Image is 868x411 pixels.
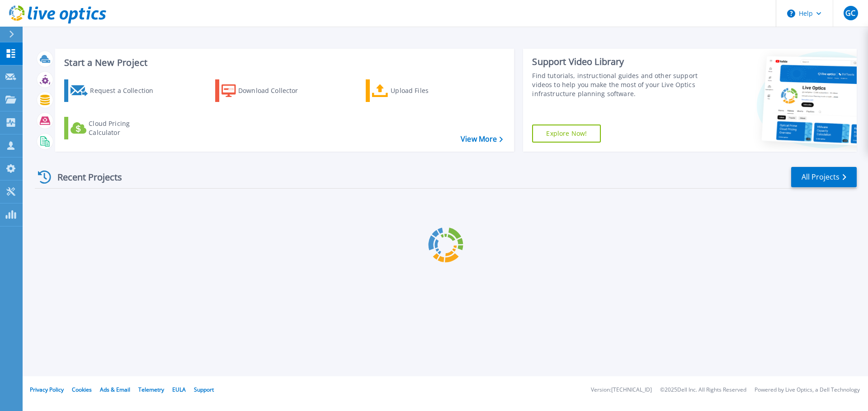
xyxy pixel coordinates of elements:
div: Find tutorials, instructional guides and other support videos to help you make the most of your L... [532,71,702,98]
li: Version: [TECHNICAL_ID] [591,387,652,393]
a: Cloud Pricing Calculator [64,117,165,139]
a: Privacy Policy [30,386,64,393]
div: Support Video Library [532,56,702,68]
a: Cookies [72,386,92,393]
span: GC [845,9,855,17]
h3: Start a New Project [64,58,503,68]
div: Request a Collection [90,82,162,100]
li: © 2025 Dell Inc. All Rights Reserved [660,387,746,393]
div: Upload Files [391,82,463,100]
a: Download Collector [215,79,316,102]
a: Telemetry [138,386,164,393]
li: Powered by Live Optics, a Dell Technology [755,387,860,393]
a: All Projects [791,167,857,187]
div: Download Collector [238,82,311,100]
a: Request a Collection [64,79,165,102]
a: Upload Files [366,79,467,102]
div: Cloud Pricing Calculator [89,119,161,137]
a: EULA [172,386,186,393]
a: View More [461,135,503,143]
a: Explore Now! [532,125,601,143]
div: Recent Projects [35,166,134,188]
a: Support [194,386,214,393]
a: Ads & Email [100,386,130,393]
